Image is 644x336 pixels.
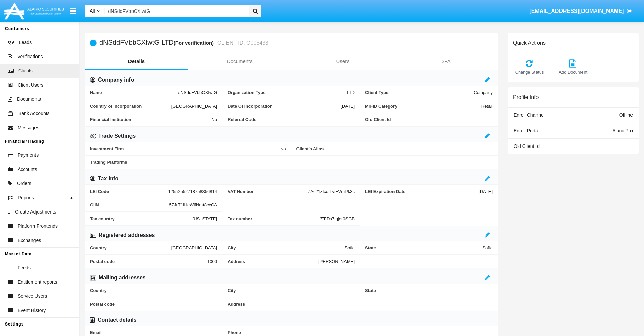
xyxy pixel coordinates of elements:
span: Investment Firm [90,146,280,151]
span: Exchanges [18,237,41,244]
span: No [280,146,286,151]
a: [EMAIL_ADDRESS][DOMAIN_NAME] [526,2,636,21]
span: Retail [481,104,493,109]
span: 12552552718758356814 [168,189,217,194]
span: Phone [228,330,355,335]
span: Address [228,301,355,307]
span: Tax number [228,216,320,221]
span: Platform Frontends [18,223,58,230]
h6: Quick Actions [513,40,546,46]
span: Change Status [511,69,548,75]
span: VAT Number [228,189,308,194]
span: Sofia [482,245,493,250]
span: Clients [18,67,33,74]
span: State [365,245,482,250]
span: Referral Code [228,117,355,122]
span: Trading Platforms [90,160,493,165]
span: Organization Type [228,90,347,95]
span: Client’s Alias [296,146,493,151]
span: Postal code [90,301,217,307]
span: Verifications [17,53,43,60]
span: All [90,8,95,14]
span: State [365,288,493,293]
span: Add Document [555,69,591,75]
span: GIIN [90,202,169,207]
span: Date Of Incorporation [228,104,341,109]
span: Country of Incorporation [90,104,171,109]
span: Sofia [344,245,355,250]
span: MiFID Category [365,104,481,109]
span: Entitlement reports [18,278,57,286]
a: Details [85,53,188,69]
h6: Mailing addresses [99,274,146,282]
span: Accounts [18,166,37,173]
span: 1000 [207,259,217,264]
span: Alaric Pro [612,128,633,133]
a: All [85,7,105,15]
span: Reports [18,194,34,201]
span: Client Users [18,82,43,89]
span: Bank Accounts [18,110,50,117]
span: Address [228,259,318,264]
input: Search [105,5,247,17]
span: [DATE] [341,104,355,109]
span: [US_STATE] [193,216,217,221]
span: Old Client Id [365,117,493,122]
span: Financial Institution [90,117,211,122]
span: Company [474,90,493,95]
h6: Trade Settings [98,132,136,140]
div: (For verification) [174,39,216,47]
span: Payments [18,152,39,159]
span: Client Type [365,90,474,95]
span: [EMAIL_ADDRESS][DOMAIN_NAME] [529,8,624,14]
span: Leads [19,39,32,46]
span: Email [90,330,217,335]
span: [PERSON_NAME] [318,259,355,264]
h6: Contact details [98,316,137,324]
span: City [228,288,355,293]
span: Name [90,90,178,95]
a: 2FA [395,53,498,69]
span: Country [90,288,217,293]
a: Documents [188,53,291,69]
span: City [228,245,344,250]
span: LEI Expiration Date [365,189,479,194]
span: ZAc21zlcotTviEVmPk3c [308,189,355,194]
h6: Tax info [98,175,118,182]
span: LEI Code [90,189,168,194]
h6: Company info [98,76,134,84]
span: Orders [17,180,31,187]
small: CLIENT ID: C005433 [216,40,268,46]
span: Feeds [18,264,31,271]
span: Event History [18,307,46,314]
span: LTD [347,90,355,95]
h6: Registered addresses [99,231,155,239]
span: Enroll Channel [514,112,545,118]
span: Country [90,245,171,250]
span: Tax country [90,216,193,221]
a: Users [291,53,395,69]
h6: Profile Info [513,94,539,100]
span: Postal code [90,259,207,264]
span: Messages [18,124,39,131]
span: [GEOGRAPHIC_DATA] [171,245,217,250]
span: Service Users [18,293,47,300]
span: Documents [17,96,41,103]
span: dNSddFVbbCXfwtG [178,90,217,95]
span: No [211,117,217,122]
span: Enroll Portal [514,128,539,133]
span: [GEOGRAPHIC_DATA] [171,104,217,109]
span: 57JrT1IHeWifNmt8ccCA [169,202,217,207]
span: Old Client Id [514,143,540,149]
span: [DATE] [479,189,493,194]
h5: dNSddFVbbCXfwtG LTD [99,39,268,47]
img: Logo image [3,1,65,21]
span: Create Adjustments [15,208,56,216]
span: ZTiDs7tqjer0SGB [320,216,355,221]
span: Offline [619,112,633,118]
